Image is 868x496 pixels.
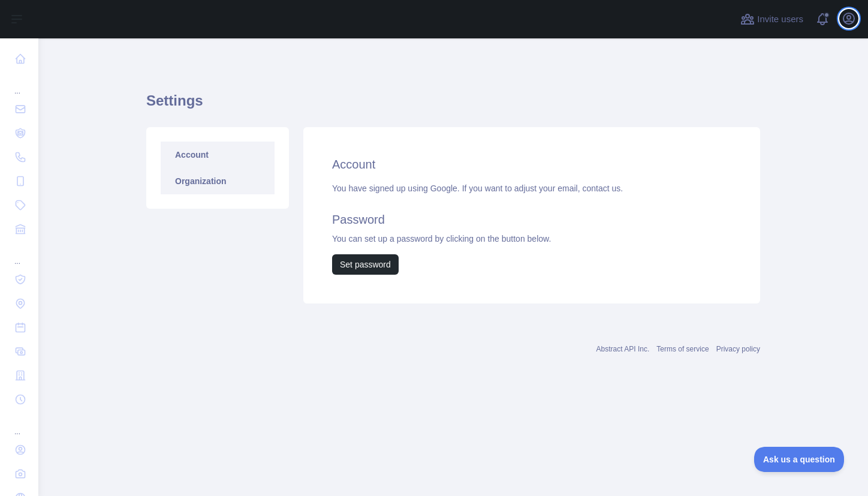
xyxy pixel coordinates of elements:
[754,447,844,472] iframe: Toggle Customer Support
[10,413,29,437] div: ...
[332,211,731,228] h2: Password
[596,345,650,353] a: Abstract API Inc.
[161,168,275,194] a: Organization
[332,182,731,275] div: You have signed up using Google. If you want to adjust your email, You can set up a password by c...
[716,345,760,353] a: Privacy policy
[738,10,806,29] button: Invite users
[332,156,731,173] h2: Account
[656,345,709,353] a: Terms of service
[161,142,275,168] a: Account
[10,72,29,96] div: ...
[10,242,29,266] div: ...
[146,91,760,120] h1: Settings
[582,184,623,193] a: contact us.
[332,254,399,275] button: Set password
[757,13,803,26] span: Invite users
